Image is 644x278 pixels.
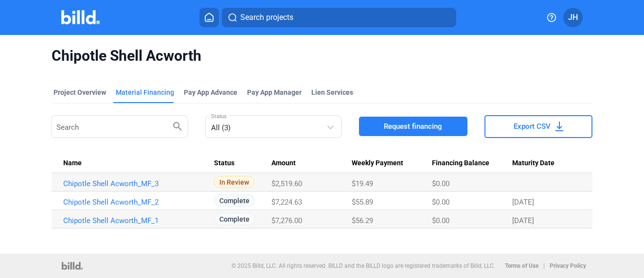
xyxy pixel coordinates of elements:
[352,159,403,168] span: Weekly Payment
[232,262,495,269] p: © 2025 Billd, LLC. All rights reserved. BILLD and the BILLD logo are registered trademarks of Bil...
[352,159,432,168] div: Weekly Payment
[514,122,551,131] span: Export CSV
[63,216,206,225] a: Chipotle Shell Acworth_MF_1
[432,198,449,207] span: $0.00
[271,216,302,225] span: $7,276.00
[563,8,583,27] button: JH
[211,123,231,132] mat-select-trigger: All (3)
[172,120,183,132] mat-icon: search
[116,87,174,97] div: Material Financing
[432,179,449,188] span: $0.00
[63,159,82,168] span: Name
[271,159,352,168] div: Amount
[247,87,302,97] span: Pay App Manager
[63,159,214,168] div: Name
[543,262,545,269] p: |
[214,159,271,168] div: Status
[271,198,302,207] span: $7,224.63
[512,159,555,168] span: Maturity Date
[432,159,512,168] div: Financing Balance
[271,179,302,188] span: $2,519.60
[432,159,489,168] span: Financing Balance
[240,12,293,23] span: Search projects
[512,198,534,207] span: [DATE]
[352,216,373,225] span: $56.29
[432,216,449,225] span: $0.00
[214,194,255,207] span: Complete
[63,198,206,207] a: Chipotle Shell Acworth_MF_2
[52,47,592,65] span: Chipotle Shell Acworth
[63,179,206,188] a: Chipotle Shell Acworth_MF_3
[484,115,592,138] button: Export CSV
[311,87,353,97] div: Lien Services
[352,179,373,188] span: $19.49
[352,198,373,207] span: $55.89
[568,12,578,23] span: JH
[512,216,534,225] span: [DATE]
[62,262,83,270] img: logo
[505,262,538,269] b: Terms of Use
[222,8,456,27] button: Search projects
[384,122,442,131] span: Request financing
[61,10,100,24] img: Billd Company Logo
[54,87,106,97] div: Project Overview
[184,87,237,97] div: Pay App Advance
[214,213,255,225] span: Complete
[550,262,586,269] b: Privacy Policy
[359,117,467,136] button: Request financing
[214,176,254,188] span: In Review
[512,159,581,168] div: Maturity Date
[271,159,296,168] span: Amount
[214,159,234,168] span: Status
